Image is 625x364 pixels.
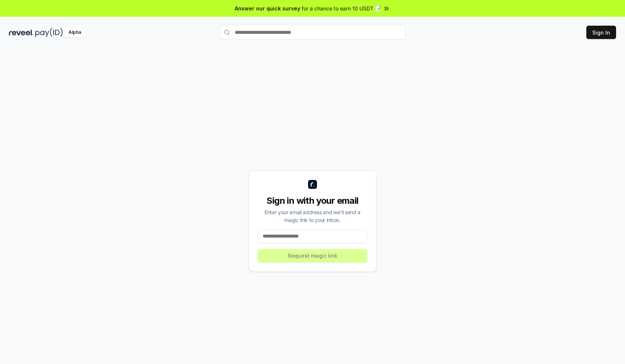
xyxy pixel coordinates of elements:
[35,28,63,37] img: pay_id
[586,26,616,39] button: Sign In
[258,208,367,224] div: Enter your email address and we’ll send a magic link to your inbox.
[235,4,300,12] span: Answer our quick survey
[302,4,381,12] span: for a chance to earn 10 USDT 📝
[9,28,34,37] img: reveel_dark
[308,180,317,189] img: logo_small
[64,28,85,37] div: Alpha
[258,195,367,207] div: Sign in with your email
